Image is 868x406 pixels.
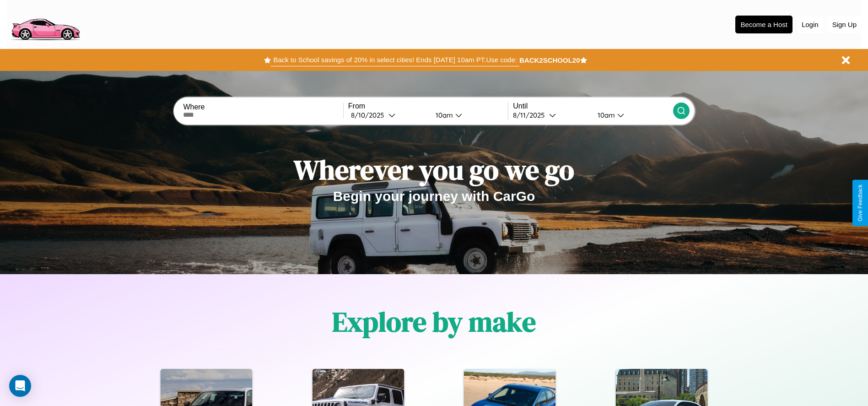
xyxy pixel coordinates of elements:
[348,110,428,120] button: 8/10/2025
[431,111,455,119] div: 10am
[351,111,388,119] div: 8 / 10 / 2025
[519,56,580,64] b: BACK2SCHOOL20
[332,303,536,341] h1: Explore by make
[590,110,673,120] button: 10am
[513,111,549,119] div: 8 / 11 / 2025
[797,16,823,33] button: Login
[857,184,863,222] div: Give Feedback
[513,102,673,110] label: Until
[428,110,508,120] button: 10am
[828,16,861,33] button: Sign Up
[348,102,508,110] label: From
[593,111,617,119] div: 10am
[271,54,519,66] button: Back to School savings of 20% in select cities! Ends [DATE] 10am PT.Use code:
[9,375,31,397] div: Open Intercom Messenger
[735,16,793,33] button: Become a Host
[7,5,84,43] img: logo
[183,103,343,111] label: Where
